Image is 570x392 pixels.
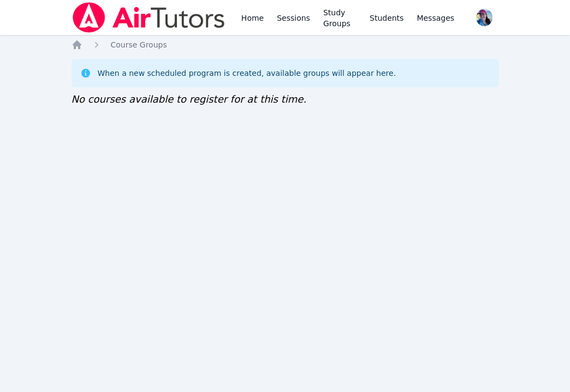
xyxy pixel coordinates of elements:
[111,39,167,50] a: Course Groups
[72,39,499,50] nav: Breadcrumb
[72,93,307,105] span: No courses available to register for at this time.
[111,40,167,49] span: Course Groups
[98,68,396,79] div: When a new scheduled program is created, available groups will appear here.
[72,2,226,33] img: Air Tutors
[417,13,454,23] span: Messages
